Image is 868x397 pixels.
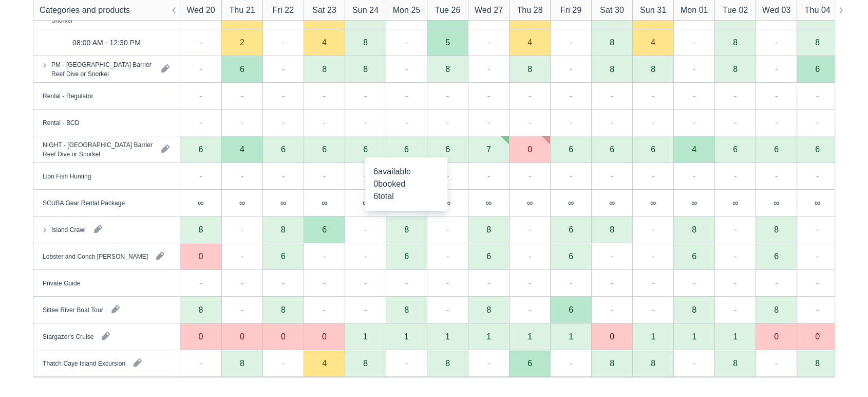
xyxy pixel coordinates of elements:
div: - [405,116,408,129]
div: 5 [445,38,450,46]
div: 6 [322,225,327,233]
div: - [199,277,202,289]
div: - [487,63,490,75]
div: 8 [714,29,756,56]
div: 6 [569,252,573,260]
div: 8 [486,305,491,314]
div: ∞ [280,199,286,207]
div: ∞ [815,199,820,207]
div: Lion Fish Hunting [43,171,91,181]
div: - [652,89,654,102]
div: - [282,63,285,75]
div: 8 [199,305,203,314]
div: - [487,116,490,129]
div: 8 [797,350,838,377]
div: - [241,170,243,182]
div: available [373,166,439,178]
div: - [652,170,654,182]
div: 8 [404,225,409,233]
span: 6 [373,192,378,201]
div: Tue 02 [723,4,748,16]
div: 8 [486,225,491,233]
div: 0 [610,332,614,340]
div: 8 [281,305,286,314]
div: - [775,9,778,22]
div: - [652,116,654,129]
div: 8 [610,65,614,73]
div: 0 [322,332,327,340]
div: 6 [363,145,368,153]
div: ∞ [363,199,368,207]
div: 8 [199,225,203,233]
div: - [570,9,572,22]
div: 4 [509,29,550,56]
div: - [199,9,202,22]
div: 4 [651,38,655,46]
div: - [611,250,613,262]
div: Sat 30 [600,4,624,16]
div: ∞ [262,190,304,216]
div: - [282,116,285,129]
div: 8 [445,359,450,367]
div: - [775,116,778,129]
div: - [364,116,367,129]
div: 8 [714,350,756,377]
div: 0 [756,323,797,350]
div: 1 [345,323,386,350]
div: - [282,36,285,48]
div: 6 [550,297,591,323]
div: 1 [733,332,738,340]
div: ∞ [797,190,838,216]
div: Fri 29 [560,4,581,16]
div: 6 [445,145,450,153]
div: - [199,116,202,129]
div: ∞ [468,190,509,216]
div: 1 [468,323,509,350]
div: 1 [404,332,409,340]
div: ∞ [239,199,245,207]
div: 6 [673,243,714,270]
div: 6 [569,305,573,314]
div: - [199,63,202,75]
div: Rental - BCD [43,118,79,127]
div: - [487,89,490,102]
div: - [487,170,490,182]
div: - [816,89,819,102]
div: 8 [322,65,327,73]
div: 8 [591,350,632,377]
div: - [241,116,243,129]
div: Thu 21 [229,4,255,16]
div: 1 [363,332,368,340]
div: - [405,89,408,102]
div: ∞ [550,190,591,216]
div: 6 [774,145,779,153]
div: 8 [281,225,286,233]
div: - [693,9,695,22]
div: Categories and products [40,4,130,16]
div: 6 [569,145,573,153]
div: ∞ [714,190,756,216]
div: - [816,250,819,262]
div: 4 [322,38,327,46]
div: 6 [240,65,244,73]
div: ∞ [198,199,203,207]
div: - [734,89,737,102]
div: 0 [221,323,262,350]
div: - [693,116,695,129]
div: ∞ [221,190,262,216]
div: 6 [550,136,591,163]
div: 0 [797,323,838,350]
div: 8 [345,29,386,56]
div: 6 [281,252,286,260]
div: 8 [468,297,509,323]
div: - [199,89,202,102]
div: 4 [322,359,327,367]
div: 8 [610,225,614,233]
div: 8 [345,350,386,377]
div: 6 [486,252,491,260]
div: - [816,170,819,182]
div: 0 [774,332,779,340]
div: 1 [673,323,714,350]
div: Lobster and Conch [PERSON_NAME] [43,251,148,261]
div: - [405,63,408,75]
